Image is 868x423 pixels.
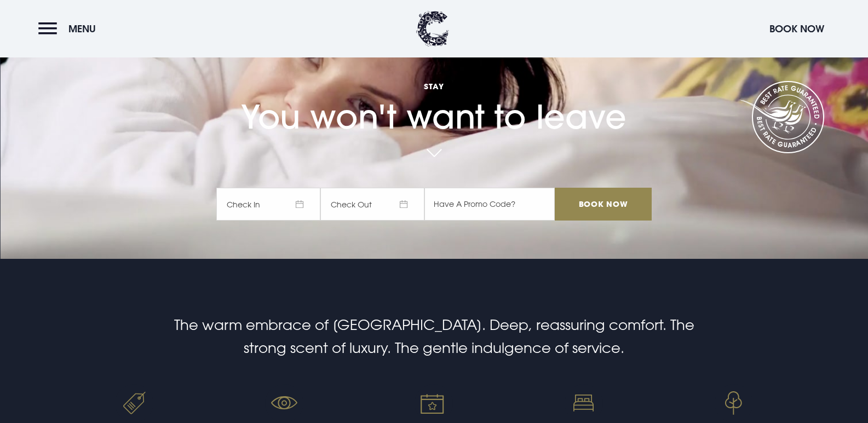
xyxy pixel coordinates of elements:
[216,188,320,221] span: Check In
[415,384,453,422] img: Tailored bespoke events venue
[565,384,603,422] img: Orthopaedic mattresses sleep
[715,384,753,422] img: Event venue Bangor, Northern Ireland
[216,54,651,136] h1: You won't want to leave
[555,188,651,221] input: Book Now
[216,81,651,91] span: Stay
[416,11,449,47] img: Clandeboye Lodge
[764,17,830,40] button: Book Now
[115,384,153,422] img: Best rate guaranteed
[320,188,424,221] span: Check Out
[68,22,96,35] span: Menu
[174,316,694,356] span: The warm embrace of [GEOGRAPHIC_DATA]. Deep, reassuring comfort. The strong scent of luxury. The ...
[265,384,303,422] img: No hidden fees
[38,17,101,40] button: Menu
[424,188,555,221] input: Have A Promo Code?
